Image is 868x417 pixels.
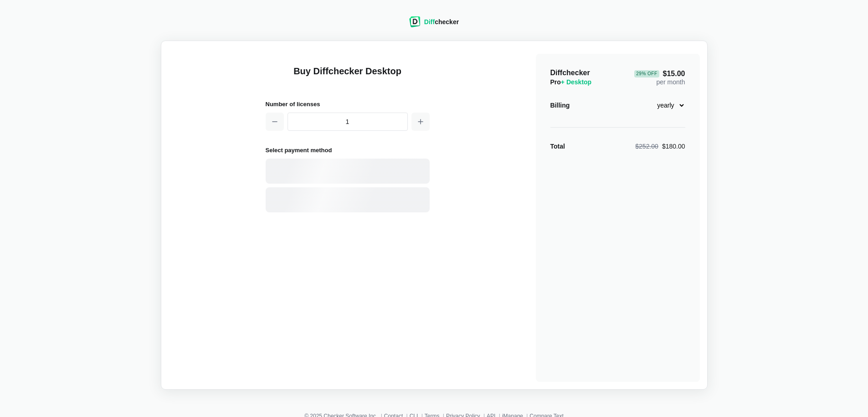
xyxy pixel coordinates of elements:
[634,70,685,77] span: $15.00
[561,78,591,86] span: + Desktop
[266,145,430,155] h2: Select payment method
[288,113,408,131] input: 1
[266,99,430,109] h2: Number of licenses
[550,78,592,86] span: Pro
[550,69,590,77] span: Diffchecker
[635,143,658,150] span: $252.00
[424,18,435,26] span: Diff
[550,143,565,150] strong: Total
[634,68,685,87] div: per month
[424,17,459,26] div: checker
[550,101,570,110] div: Billing
[635,142,685,151] div: $180.00
[409,16,421,27] img: Diffchecker logo
[409,21,459,29] a: Diffchecker logoDiffchecker
[266,65,430,88] h1: Buy Diffchecker Desktop
[634,70,659,77] div: 29 % Off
